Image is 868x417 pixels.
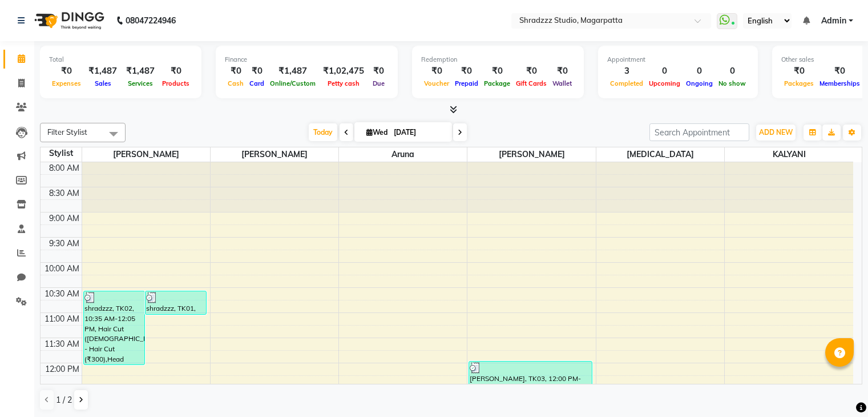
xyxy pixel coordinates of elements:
[646,79,683,87] span: Upcoming
[481,65,513,78] div: ₹0
[42,288,82,300] div: 10:30 AM
[596,147,724,162] span: [MEDICAL_DATA]
[225,65,247,78] div: ₹0
[247,79,267,87] span: Card
[550,79,575,87] span: Wallet
[159,79,192,87] span: Products
[47,162,82,174] div: 8:00 AM
[122,65,159,78] div: ₹1,487
[513,79,550,87] span: Gift Cards
[364,128,390,137] span: Wed
[369,65,389,78] div: ₹0
[43,363,82,375] div: 12:00 PM
[29,5,107,37] img: logo
[47,187,82,199] div: 8:30 AM
[47,238,82,250] div: 9:30 AM
[309,123,337,141] span: Today
[781,65,817,78] div: ₹0
[607,55,749,65] div: Appointment
[646,65,683,78] div: 0
[42,338,82,350] div: 11:30 AM
[41,147,82,159] div: Stylist
[49,55,192,65] div: Total
[146,291,206,314] div: shradzzz, TK01, 10:35 AM-11:05 AM, Shampoo With Conditioner & Mask Application - Upto Shoulder (₹...
[339,147,467,162] span: Aruna
[92,79,114,87] span: Sales
[467,147,595,162] span: [PERSON_NAME]
[211,147,338,162] span: [PERSON_NAME]
[267,65,318,78] div: ₹1,487
[683,79,716,87] span: Ongoing
[318,65,369,78] div: ₹1,02,475
[84,291,144,364] div: shradzzz, TK02, 10:35 AM-12:05 PM, Hair Cut ([DEMOGRAPHIC_DATA]) - Hair Cut (₹300),Head Massage -...
[47,212,82,224] div: 9:00 AM
[469,362,592,410] div: [PERSON_NAME], TK03, 12:00 PM-01:00 PM, Normal Wax - Under Arms (₹100),Threading - Eyebrows (₹80)...
[649,123,749,141] input: Search Appointment
[225,55,389,65] div: Finance
[683,65,716,78] div: 0
[725,147,853,162] span: KALYANI
[42,263,82,275] div: 10:00 AM
[42,313,82,325] div: 11:00 AM
[56,394,72,406] span: 1 / 2
[47,127,87,137] span: Filter Stylist
[452,79,481,87] span: Prepaid
[390,124,447,141] input: 2025-09-03
[126,5,176,37] b: 08047224946
[421,65,452,78] div: ₹0
[225,79,247,87] span: Cash
[125,79,156,87] span: Services
[49,65,84,78] div: ₹0
[421,79,452,87] span: Voucher
[716,65,749,78] div: 0
[716,79,749,87] span: No show
[421,55,575,65] div: Redemption
[49,79,84,87] span: Expenses
[821,15,846,27] span: Admin
[820,371,857,406] iframe: chat widget
[756,125,796,141] button: ADD NEW
[817,65,863,78] div: ₹0
[370,79,387,87] span: Due
[84,65,122,78] div: ₹1,487
[481,79,513,87] span: Package
[817,79,863,87] span: Memberships
[247,65,267,78] div: ₹0
[550,65,575,78] div: ₹0
[781,79,817,87] span: Packages
[452,65,481,78] div: ₹0
[325,79,362,87] span: Petty cash
[159,65,192,78] div: ₹0
[513,65,550,78] div: ₹0
[267,79,318,87] span: Online/Custom
[82,147,210,162] span: [PERSON_NAME]
[607,65,646,78] div: 3
[607,79,646,87] span: Completed
[759,128,793,137] span: ADD NEW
